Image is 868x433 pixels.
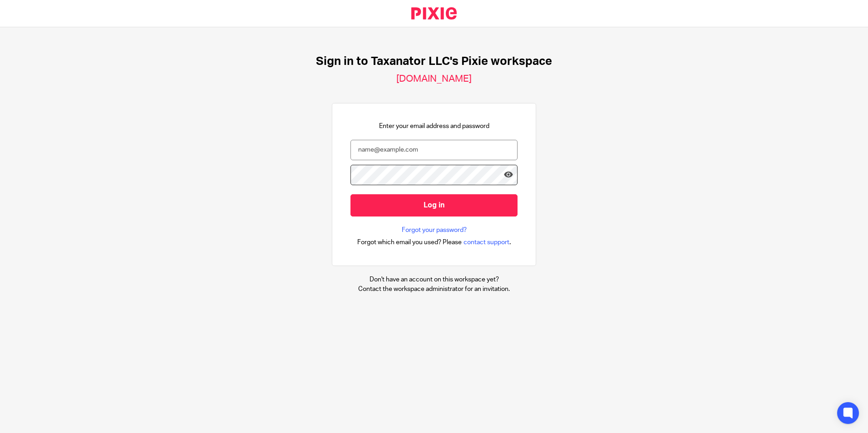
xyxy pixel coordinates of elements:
[464,238,509,247] span: contact support
[358,285,510,294] p: Contact the workspace administrator for an invitation.
[396,73,472,85] h2: [DOMAIN_NAME]
[350,140,518,160] input: name@example.com
[357,238,462,247] span: Forgot which email you used? Please
[402,226,467,235] a: Forgot your password?
[379,122,489,131] p: Enter your email address and password
[357,237,511,247] div: .
[350,194,518,216] input: Log in
[316,54,552,69] h1: Sign in to Taxanator LLC's Pixie workspace
[358,275,510,284] p: Don't have an account on this workspace yet?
